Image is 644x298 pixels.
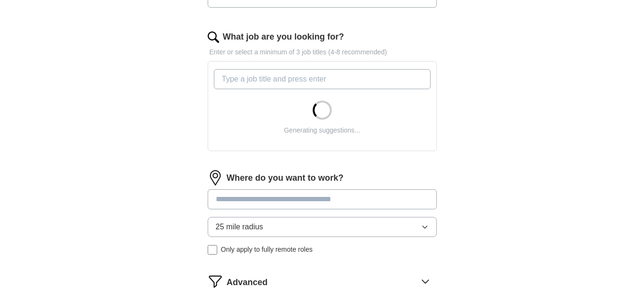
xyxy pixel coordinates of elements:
label: Where do you want to work? [227,172,344,185]
img: filter [208,274,223,289]
input: Only apply to fully remote roles [208,245,217,255]
label: What job are you looking for? [223,31,344,43]
p: Enter or select a minimum of 3 job titles (4-8 recommended) [208,47,437,57]
img: search.png [208,31,219,43]
input: Type a job title and press enter [214,69,431,89]
span: 25 mile radius [216,221,264,233]
img: location.png [208,170,223,185]
span: Advanced [227,276,268,289]
span: Only apply to fully remote roles [221,245,313,255]
button: 25 mile radius [208,217,437,237]
div: Generating suggestions... [284,125,360,135]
